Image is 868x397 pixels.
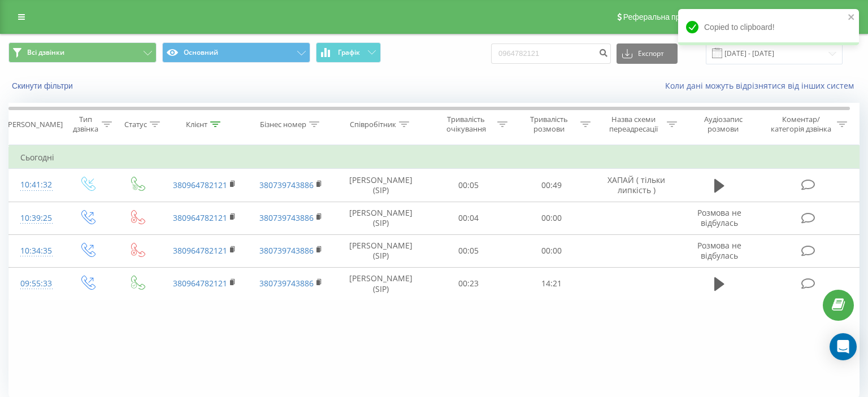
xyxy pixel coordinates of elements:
a: 380739743886 [259,245,314,256]
td: 00:05 [427,169,510,202]
div: Тип дзвінка [72,115,99,134]
td: 00:05 [427,234,510,267]
span: Всі дзвінки [27,48,64,57]
div: Співробітник [350,120,396,129]
div: Назва схеми переадресації [604,115,664,134]
td: 00:49 [510,169,593,202]
span: Розмова не відбулась [697,240,741,261]
button: close [848,12,856,23]
button: Графік [316,42,381,63]
td: 00:23 [427,267,510,300]
td: ХАПАЙ ( тільки липкість ) [593,169,680,202]
button: Експорт [617,43,678,64]
a: 380739743886 [259,212,314,223]
span: Реферальна програма [623,12,706,21]
div: Open Intercom Messenger [830,333,857,360]
div: Коментар/категорія дзвінка [768,115,834,134]
div: 10:34:35 [20,240,51,262]
button: Скинути фільтри [8,81,79,91]
span: Графік [338,49,360,56]
td: [PERSON_NAME] (SIP) [334,267,427,300]
a: 380964782121 [173,278,227,289]
div: Клієнт [186,120,207,129]
a: 380739743886 [259,180,314,190]
a: 380964782121 [173,245,227,256]
td: [PERSON_NAME] (SIP) [334,234,427,267]
td: Сьогодні [9,146,860,169]
td: 00:00 [510,234,593,267]
button: Всі дзвінки [8,42,157,63]
td: 14:21 [510,267,593,300]
div: Copied to clipboard! [678,9,859,45]
div: 10:41:32 [20,174,51,196]
td: [PERSON_NAME] (SIP) [334,202,427,234]
div: Бізнес номер [260,120,306,129]
a: 380739743886 [259,278,314,289]
div: 10:39:25 [20,207,51,229]
div: Тривалість розмови [520,115,578,134]
td: [PERSON_NAME] (SIP) [334,169,427,202]
a: 380964782121 [173,212,227,223]
td: 00:04 [427,202,510,234]
div: 09:55:33 [20,273,51,295]
div: Аудіозапис розмови [690,115,757,134]
td: 00:00 [510,202,593,234]
input: Пошук за номером [491,43,611,64]
span: Розмова не відбулась [697,207,741,228]
div: [PERSON_NAME] [6,120,63,129]
div: Тривалість очікування [437,115,494,134]
a: 380964782121 [173,180,227,190]
button: Основний [162,42,310,63]
a: Коли дані можуть відрізнятися вiд інших систем [665,80,860,91]
div: Статус [124,120,147,129]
